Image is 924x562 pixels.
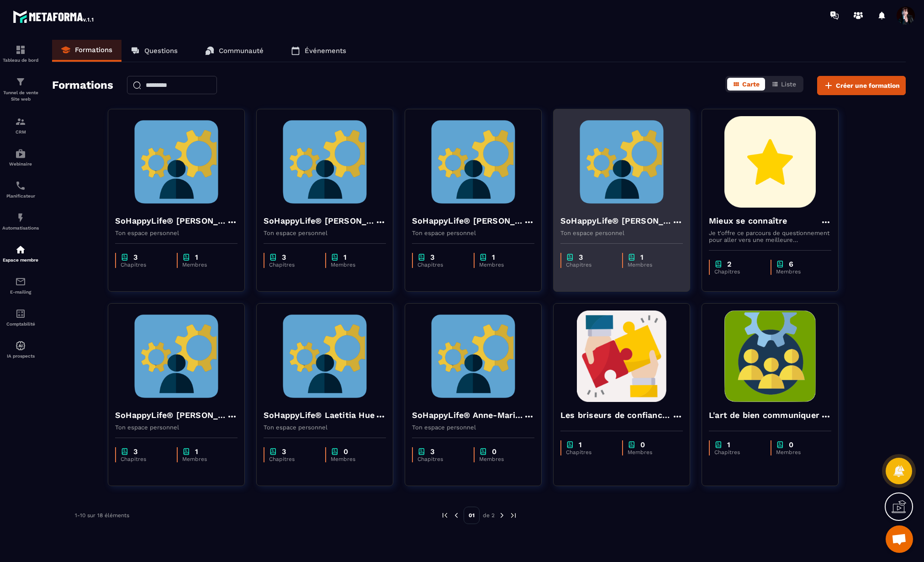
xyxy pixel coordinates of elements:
[115,424,238,431] p: Ton espace personnel
[628,262,674,268] p: Membres
[776,268,822,275] p: Membres
[75,512,129,519] p: 1-10 sur 18 éléments
[269,253,277,262] img: chapter
[2,129,39,134] p: CRM
[2,141,39,173] a: automationsautomationsWebinaire
[776,260,784,268] img: chapter
[709,310,831,402] img: formation-background
[52,76,113,95] h2: Formations
[640,253,644,262] p: 1
[331,447,339,456] img: chapter
[15,340,26,351] img: automations
[560,116,683,208] img: formation-background
[75,46,112,54] p: Formations
[15,76,26,87] img: formation
[2,205,39,237] a: automationsautomationsAutomatisations
[15,116,26,127] img: formation
[714,268,761,275] p: Chapitres
[264,230,386,236] p: Ton espace personnel
[115,116,238,208] img: formation-background
[560,310,683,402] img: formation-background
[492,447,496,456] p: 0
[714,449,761,455] p: Chapitres
[479,456,525,462] p: Membres
[2,353,39,359] p: IA prospects
[430,447,434,456] p: 3
[264,310,386,402] img: formation-background
[269,447,277,456] img: chapter
[2,257,39,262] p: Espace membre
[579,440,582,449] p: 1
[15,44,26,55] img: formation
[256,109,405,303] a: formation-backgroundSoHappyLife® [PERSON_NAME]Ton espace personnelchapter3Chapitreschapter1Membres
[417,253,426,262] img: chapter
[115,214,227,227] h4: SoHappyLife® [PERSON_NAME]
[560,409,672,422] h4: Les briseurs de confiance dans l'entreprise
[264,409,375,422] h4: SoHappyLife® Laetitia Hue
[412,310,534,402] img: formation-background
[2,269,39,301] a: emailemailE-mailing
[412,116,534,208] img: formation-background
[121,40,187,62] a: Questions
[412,214,523,227] h4: SoHappyLife® [PERSON_NAME]
[196,40,273,62] a: Communauté
[492,253,495,262] p: 1
[727,440,730,449] p: 1
[566,440,574,449] img: chapter
[219,47,264,55] p: Communauté
[331,262,377,268] p: Membres
[886,525,913,553] div: Ouvrir le chat
[108,109,256,303] a: formation-backgroundSoHappyLife® [PERSON_NAME]Ton espace personnelchapter3Chapitreschapter1Membres
[566,253,574,262] img: chapter
[264,424,386,431] p: Ton espace personnel
[479,262,525,268] p: Membres
[15,148,26,159] img: automations
[498,511,506,519] img: next
[405,303,553,498] a: formation-backgroundSoHappyLife® Anne-Marine ALLEONTon espace personnelchapter3Chapitreschapter0M...
[579,253,583,262] p: 3
[412,409,523,422] h4: SoHappyLife® Anne-Marine ALLEON
[121,253,129,262] img: chapter
[115,409,227,422] h4: SoHappyLife® [PERSON_NAME]
[817,76,906,95] button: Créer une formation
[121,262,168,268] p: Chapitres
[182,456,228,462] p: Membres
[2,321,39,326] p: Comptabilité
[2,90,39,102] p: Tunnel de vente Site web
[628,253,636,262] img: chapter
[628,449,674,455] p: Membres
[766,78,802,91] button: Liste
[133,253,137,262] p: 3
[789,440,793,449] p: 0
[776,440,784,449] img: chapter
[709,230,831,243] p: Je t'offre ce parcours de questionnement pour aller vers une meilleure connaissance de toi et de ...
[483,512,495,519] p: de 2
[182,447,190,456] img: chapter
[331,253,339,262] img: chapter
[2,301,39,333] a: accountantaccountantComptabilité
[2,37,39,70] a: formationformationTableau de bord
[2,58,39,63] p: Tableau de bord
[628,440,636,449] img: chapter
[264,116,386,208] img: formation-background
[836,81,900,90] span: Créer une formation
[121,447,129,456] img: chapter
[640,440,645,449] p: 0
[15,212,26,223] img: automations
[709,116,831,208] img: formation-background
[2,70,39,109] a: formationformationTunnel de vente Site web
[182,262,228,268] p: Membres
[702,109,850,303] a: formation-backgroundMieux se connaîtreJe t'offre ce parcours de questionnement pour aller vers un...
[430,253,434,262] p: 3
[264,214,375,227] h4: SoHappyLife® [PERSON_NAME]
[282,253,286,262] p: 3
[52,40,121,62] a: Formations
[2,173,39,205] a: schedulerschedulerPlanificateur
[417,447,426,456] img: chapter
[2,161,39,166] p: Webinaire
[781,80,796,88] span: Liste
[709,214,787,227] h4: Mieux se connaître
[727,78,765,91] button: Carte
[15,244,26,255] img: automations
[115,310,238,402] img: formation-background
